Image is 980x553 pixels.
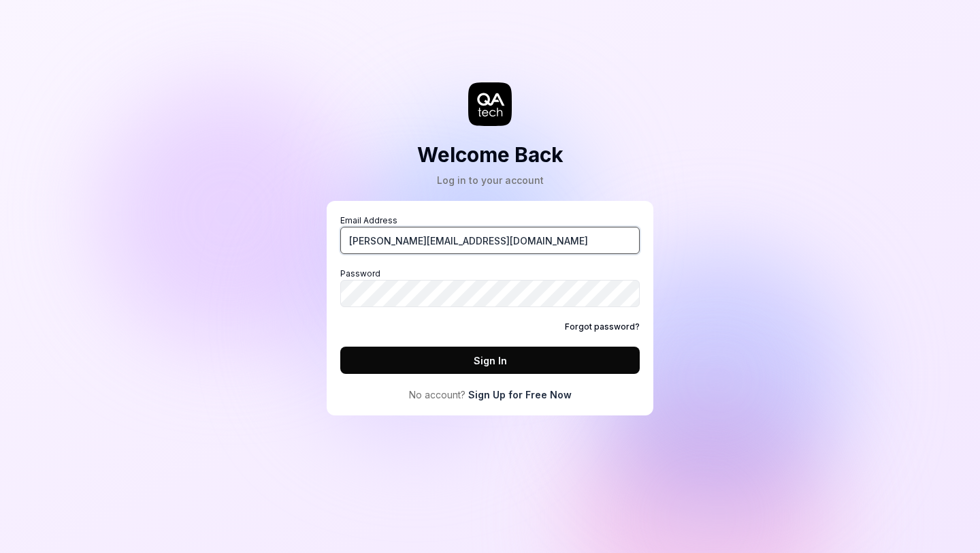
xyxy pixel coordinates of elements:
[340,227,640,254] input: Email Address
[417,173,563,187] div: Log in to your account
[340,268,640,307] label: Password
[340,215,640,254] label: Email Address
[340,347,640,374] button: Sign In
[468,388,572,402] a: Sign Up for Free Now
[565,321,640,333] a: Forgot password?
[409,388,465,402] span: No account?
[417,140,563,170] h2: Welcome Back
[340,280,640,307] input: Password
